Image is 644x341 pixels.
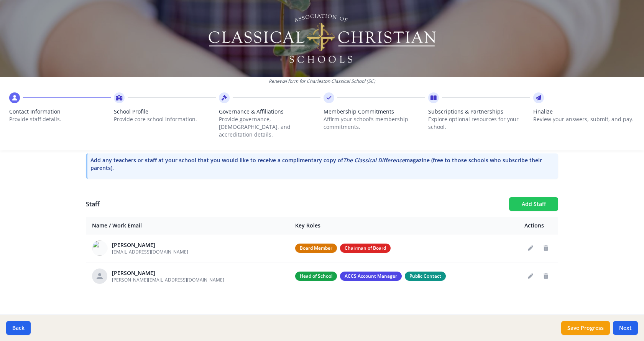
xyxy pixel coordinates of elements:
[561,321,610,335] button: Save Progress
[114,115,215,123] p: Provide core school information.
[219,108,320,115] span: Governance & Affiliations
[86,217,289,234] th: Name / Work Email
[428,108,530,115] span: Subscriptions & Partnerships
[295,244,337,253] span: Board Member
[343,156,405,164] i: The Classical Difference
[112,241,188,249] div: [PERSON_NAME]
[340,272,402,281] span: ACCS Account Manager
[9,115,111,123] p: Provide staff details.
[6,321,31,335] button: Back
[518,217,559,234] th: Actions
[90,156,555,172] p: Add any teachers or staff at your school that you would like to receive a complimentary copy of m...
[86,199,503,209] h1: Staff
[613,321,638,335] button: Next
[524,242,537,254] button: Edit staff
[524,270,537,282] button: Edit staff
[112,269,224,277] div: [PERSON_NAME]
[509,197,558,211] button: Add Staff
[114,108,215,115] span: School Profile
[324,108,425,115] span: Membership Commitments
[112,277,224,283] span: [PERSON_NAME][EMAIL_ADDRESS][DOMAIN_NAME]
[112,249,188,255] span: [EMAIL_ADDRESS][DOMAIN_NAME]
[289,217,518,234] th: Key Roles
[533,108,635,115] span: Finalize
[207,12,437,65] img: Logo
[219,115,320,138] p: Provide governance, [DEMOGRAPHIC_DATA], and accreditation details.
[540,242,552,254] button: Delete staff
[340,244,391,253] span: Chairman of Board
[428,115,530,131] p: Explore optional resources for your school.
[9,108,111,115] span: Contact Information
[324,115,425,131] p: Affirm your school’s membership commitments.
[405,272,446,281] span: Public Contact
[295,272,337,281] span: Head of School
[533,115,635,123] p: Review your answers, submit, and pay.
[540,270,552,282] button: Delete staff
